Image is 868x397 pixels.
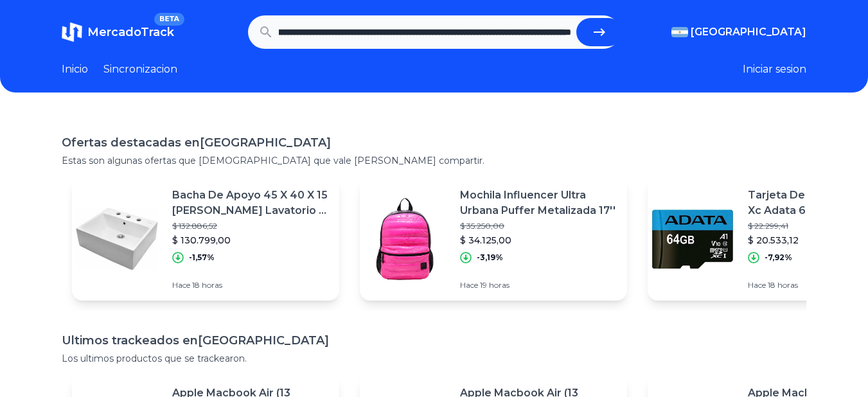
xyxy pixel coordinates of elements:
[360,194,450,284] img: Featured image
[671,27,688,37] img: Argentina
[62,352,806,365] p: Los ultimos productos que se trackearon.
[648,194,738,284] img: Featured image
[172,188,329,218] p: Bacha De Apoyo 45 X 40 X 15 [PERSON_NAME] Lavatorio 3 Agujeros
[87,25,174,39] span: MercadoTrack
[103,62,177,77] a: Sincronizacion
[172,234,329,247] p: $ 130.799,00
[62,134,806,152] h1: Ofertas destacadas en [GEOGRAPHIC_DATA]
[460,280,617,290] p: Hace 19 horas
[62,22,82,42] img: MercadoTrack
[765,252,792,263] p: -7,92%
[189,252,215,263] p: -1,57%
[62,154,806,167] p: Estas son algunas ofertas que [DEMOGRAPHIC_DATA] que vale [PERSON_NAME] compartir.
[62,62,88,77] a: Inicio
[460,221,617,231] p: $ 35.250,00
[172,280,329,290] p: Hace 18 horas
[691,24,806,40] span: [GEOGRAPHIC_DATA]
[62,331,806,349] h1: Ultimos trackeados en [GEOGRAPHIC_DATA]
[477,252,503,263] p: -3,19%
[743,62,806,77] button: Iniciar sesion
[460,188,617,218] p: Mochila Influencer Ultra Urbana Puffer Metalizada 17''
[360,177,627,301] a: Featured imageMochila Influencer Ultra Urbana Puffer Metalizada 17''$ 35.250,00$ 34.125,00-3,19%H...
[671,24,806,40] button: [GEOGRAPHIC_DATA]
[172,221,329,231] p: $ 132.886,52
[72,194,162,284] img: Featured image
[62,22,174,42] a: MercadoTrackBETA
[154,13,184,26] span: BETA
[460,234,617,247] p: $ 34.125,00
[72,177,339,301] a: Featured imageBacha De Apoyo 45 X 40 X 15 [PERSON_NAME] Lavatorio 3 Agujeros$ 132.886,52$ 130.799...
